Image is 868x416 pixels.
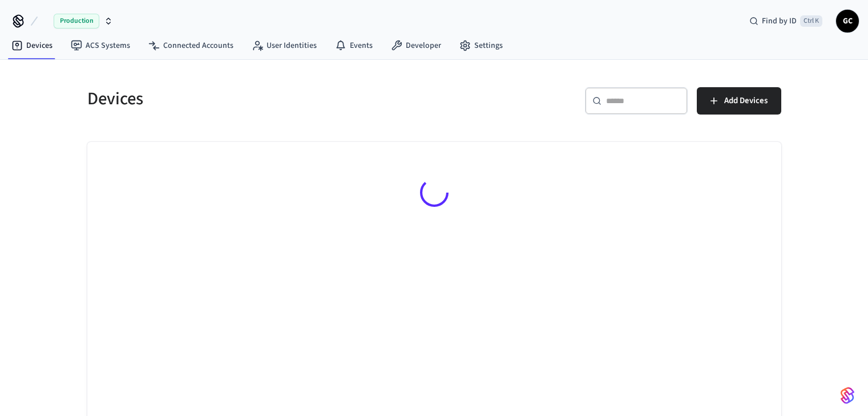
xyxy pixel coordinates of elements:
h5: Devices [87,87,427,111]
span: Ctrl K [800,15,822,27]
a: Connected Accounts [139,35,243,56]
a: Events [326,35,382,56]
a: Settings [450,35,512,56]
span: GC [837,11,858,31]
a: ACS Systems [62,35,139,56]
img: SeamLogoGradient.69752ec5.svg [841,386,854,405]
a: User Identities [243,35,326,56]
a: Developer [382,35,450,56]
span: Add Devices [724,93,768,108]
span: Find by ID [762,15,797,27]
span: Production [54,14,99,28]
button: Add Devices [697,87,781,115]
a: Devices [2,35,62,56]
div: Find by IDCtrl K [740,11,831,31]
button: GC [836,10,859,32]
